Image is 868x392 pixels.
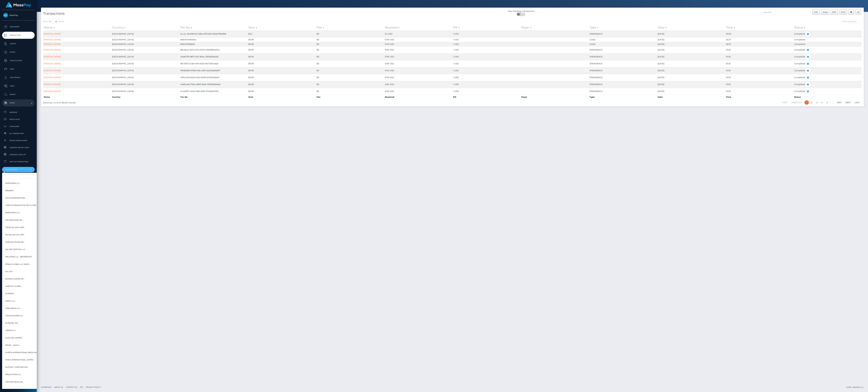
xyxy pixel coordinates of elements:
[2,167,35,172] button: Choose Client
[2,99,35,106] a: Admin
[5,189,15,192] span: MassPay -
[793,88,862,95] td: Completed
[384,67,452,74] td: 9.99 USD
[5,285,22,288] span: UHealth Global -
[793,67,862,74] td: Completed
[793,74,862,81] td: Completed
[43,11,450,16] h4: Transactions
[657,74,725,81] td: [DATE]
[5,299,17,303] span: Arieyl LLC -
[823,11,827,13] span: Excel
[248,25,316,30] th: Sent: activate to sort column ascending
[5,270,14,273] span: Kul Inc. -
[825,100,829,105] a: 5
[316,46,384,53] td: $0
[79,385,84,389] a: API
[5,204,37,207] span: I HEALTH INNOVATION TECH CORP -
[384,46,452,53] td: 9.99 USD
[521,95,589,99] th: Payer
[5,248,26,251] span: Secure Staffing LLC -
[814,11,818,13] span: CSV
[65,385,78,389] a: Contact Us
[589,67,657,74] td: SPENDBACK
[725,42,793,46] td: 02:27
[5,181,21,185] span: RNetwork LLC -
[452,67,521,74] td: 1 USD
[180,60,248,67] td: 18c40f31-2cdb-401b-927a-18c7a39ceeae
[589,30,657,37] td: SPENDBACK
[44,38,61,41] a: [PERSON_NAME]
[589,42,657,46] td: LOAD
[111,95,180,99] th: Country
[44,83,61,86] a: [PERSON_NAME]
[5,240,25,244] span: DMM Solutions Inc -
[805,100,809,105] a: 1
[111,53,180,60] td: [GEOGRAPHIC_DATA]
[839,10,847,15] button: Print
[5,233,25,237] span: MG Billing US Corp -
[44,90,61,93] a: [PERSON_NAME]
[44,55,61,58] a: [PERSON_NAME]
[180,53,248,60] td: 24e837f9-887f-40f1-80ec-30f3e65fe055
[248,74,316,81] td: $9.99
[180,37,248,42] td: 68dcf4049040e
[3,84,33,88] p: Taxes
[6,2,31,8] img: MassPay Logo
[53,385,64,389] a: About Us
[725,30,793,37] td: 03:50
[793,60,862,67] td: Completed
[518,13,525,16] span: OFF
[2,91,35,98] a: Search
[180,42,248,46] td: 68dcf3f3dbb32
[725,46,793,53] td: 01:30
[384,53,452,60] td: 9.99 USD
[3,75,33,80] p: User Profile
[589,60,657,67] td: SPENDBACK
[589,95,657,99] th: Type
[452,53,521,60] td: 1 USD
[452,30,521,37] td: 1 USD
[316,42,384,46] td: $0
[3,92,33,97] p: Search
[452,88,521,95] td: 1 USD
[657,81,725,88] td: [DATE]
[180,95,248,99] th: Txn No
[452,95,521,99] th: F/X
[2,123,35,129] a: Compliance
[248,81,316,88] td: $0.06
[725,88,793,95] td: 01:30
[452,42,521,46] td: 1 USD
[657,60,725,67] td: [DATE]
[5,365,29,369] span: Nutonic Corporation -
[248,53,316,60] td: $9.99
[2,152,35,158] a: Generate Costs List
[812,10,820,15] button: CSV
[111,42,180,46] td: [GEOGRAPHIC_DATA]
[384,30,452,37] td: 2.5 USD
[2,145,35,151] a: Generate Pricing Sheet
[832,11,836,13] span: PDF
[2,66,35,73] a: Links
[5,321,19,325] span: Ncrease, Inc. -
[384,25,452,30] th: Received: activate to sort column ascending
[2,82,35,90] a: Taxes
[2,130,35,136] a: All Transactions
[111,25,180,30] th: Country: activate to sort column ascending
[248,37,316,42] td: $9.99
[5,307,21,310] span: Cre8 Media LLC -
[725,37,793,42] td: 02:27
[452,37,521,42] td: 1 USD
[2,40,35,47] a: Ledger
[3,111,33,114] span: Partners
[452,74,521,81] td: 1 USD
[5,262,31,266] span: Renao Global LLC (MWC) -
[44,76,61,79] a: [PERSON_NAME]
[589,81,657,88] td: SPENDBACK
[85,385,102,389] a: Privacy Policy
[844,100,852,105] a: Next
[841,11,845,13] span: Print
[725,60,793,67] td: 01:30
[43,100,382,104] div: Showing 1 to 10 of 106,107 entries
[521,25,589,30] th: Payer: activate to sort column ascending
[3,160,33,163] span: Past Due Transactions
